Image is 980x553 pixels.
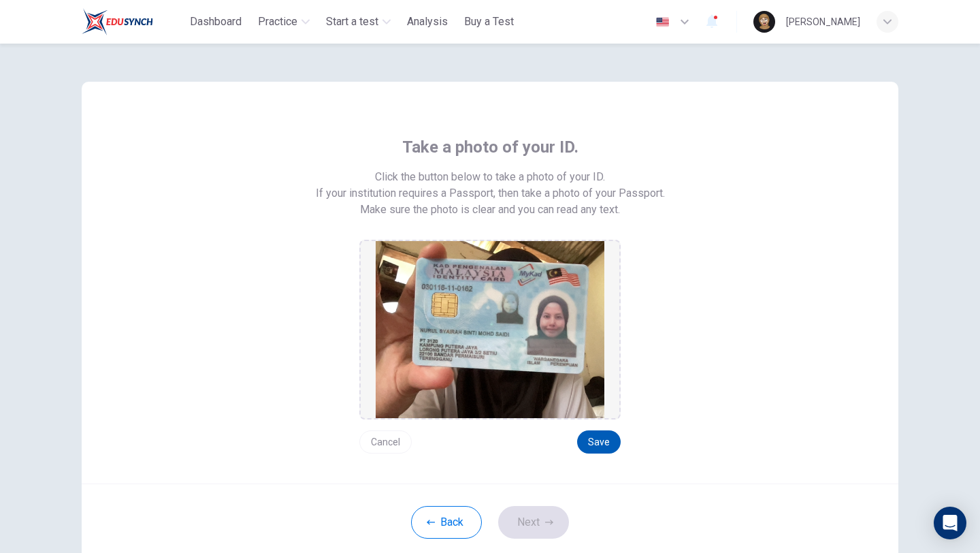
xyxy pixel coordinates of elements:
img: preview screemshot [376,241,604,418]
span: Take a photo of your ID. [402,136,578,158]
img: ELTC logo [82,8,153,35]
div: [PERSON_NAME] [786,14,860,30]
button: Analysis [402,10,453,34]
span: Practice [258,14,297,30]
span: Dashboard [190,14,242,30]
button: Dashboard [184,10,247,34]
span: Click the button below to take a photo of your ID. If your institution requires a Passport, then ... [316,169,665,202]
button: Start a test [321,10,396,34]
span: Make sure the photo is clear and you can read any text. [360,202,620,218]
button: Buy a Test [459,10,519,34]
button: Back [411,506,482,539]
a: ELTC logo [82,8,184,35]
span: Analysis [407,14,448,30]
img: Profile picture [753,11,775,33]
button: Practice [252,10,315,34]
div: Open Intercom Messenger [934,507,966,539]
button: Cancel [359,430,412,454]
button: Save [577,430,621,454]
span: Buy a Test [464,14,514,30]
span: Start a test [326,14,378,30]
img: en [654,17,671,27]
